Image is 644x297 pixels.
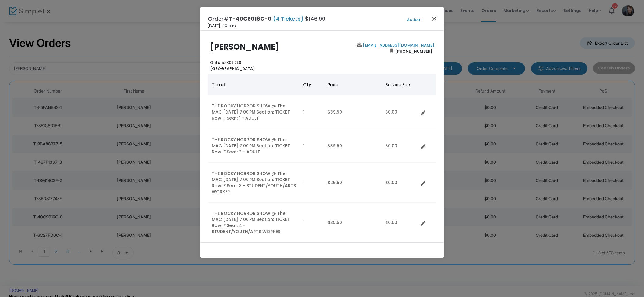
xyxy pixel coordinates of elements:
th: Price [324,74,382,95]
h4: Order# $146.90 [208,15,325,23]
span: [DATE] 1:19 p.m. [208,23,236,29]
td: THE ROCKY HORROR SHOW @ The MAC [DATE] 7:00 PM Section: TICKET Row: F Seat: 4 - STUDENT/YOUTH/ART... [208,203,299,243]
td: $0.00 [382,163,418,203]
span: (4 Tickets) [271,15,305,23]
td: $0.00 [382,95,418,129]
td: 1 [299,203,324,243]
td: 1 [299,163,324,203]
td: $25.50 [324,163,382,203]
button: Action [397,16,433,23]
td: $0.00 [382,129,418,163]
td: $39.50 [324,129,382,163]
td: THE ROCKY HORROR SHOW @ The MAC [DATE] 7:00 PM Section: TICKET Row: F Seat: 1 - ADULT [208,95,299,129]
td: $25.50 [324,203,382,243]
button: Close [430,15,438,23]
th: Ticket [208,74,299,95]
th: Service Fee [382,74,418,95]
b: [PERSON_NAME] [210,41,279,52]
span: T-40C9016C-0 [229,15,271,23]
td: THE ROCKY HORROR SHOW @ The MAC [DATE] 7:00 PM Section: TICKET Row: F Seat: 3 - STUDENT/YOUTH/ART... [208,163,299,203]
a: [EMAIL_ADDRESS][DOMAIN_NAME] [362,42,434,48]
td: THE ROCKY HORROR SHOW @ The MAC [DATE] 7:00 PM Section: TICKET Row: F Seat: 2 - ADULT [208,129,299,163]
span: [PHONE_NUMBER] [393,46,434,56]
div: Data table [208,74,436,243]
td: 1 [299,129,324,163]
td: $0.00 [382,203,418,243]
td: 1 [299,95,324,129]
b: Ontario K0L 2L0 [GEOGRAPHIC_DATA] [210,60,255,72]
th: Qty [299,74,324,95]
td: $39.50 [324,95,382,129]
